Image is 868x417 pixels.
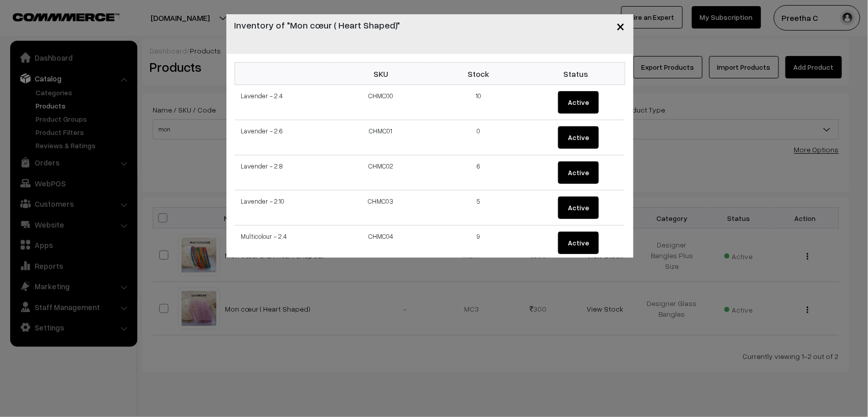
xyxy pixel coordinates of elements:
th: Status [527,63,625,85]
th: Stock [430,63,528,85]
td: Lavender - 2.6 [235,120,332,155]
td: 0 [430,120,528,155]
button: Close [609,10,633,42]
td: Lavender - 2.10 [235,190,332,226]
td: CHMC02 [332,155,430,190]
button: Active [558,197,599,219]
button: Active [558,161,599,184]
td: CHMC01 [332,120,430,155]
button: Active [558,126,599,149]
td: 6 [430,155,528,190]
button: Active [558,91,599,114]
td: CHMC03 [332,190,430,226]
span: × [617,16,625,35]
button: Active [558,232,599,254]
td: 9 [430,226,528,261]
td: Lavender - 2.4 [235,85,332,120]
th: SKU [332,63,430,85]
td: CHMC00 [332,85,430,120]
td: CHMC04 [332,226,430,261]
h4: Inventory of "Mon cœur ( Heart Shaped)" [235,18,400,32]
td: 5 [430,190,528,226]
td: Lavender - 2.8 [235,155,332,190]
td: Multicolour - 2.4 [235,226,332,261]
td: 10 [430,85,528,120]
